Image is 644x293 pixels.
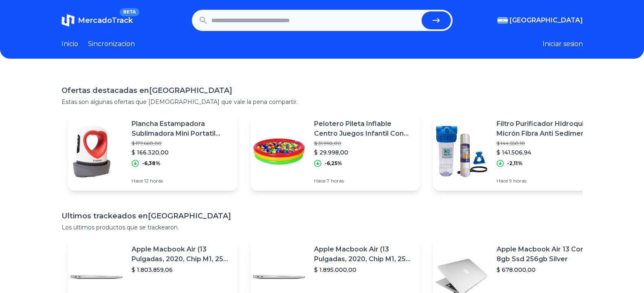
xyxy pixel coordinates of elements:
[251,123,308,180] img: Featured image
[78,16,133,25] span: MercadoTrack
[62,210,583,222] h1: Ultimos trackeados en [GEOGRAPHIC_DATA]
[62,39,78,49] a: Inicio
[314,140,413,147] p: $ 31.998,00
[132,140,231,147] p: $ 177.660,00
[497,245,596,264] p: Apple Macbook Air 13 Core I5 8gb Ssd 256gb Silver
[314,245,413,264] p: Apple Macbook Air (13 Pulgadas, 2020, Chip M1, 256 Gb De Ssd, 8 Gb De Ram) - Plata
[251,112,420,191] a: Featured imagePelotero Pileta Inflable Centro Juegos Infantil Con 50 Pelot$ 31.998,00$ 29.998,00-...
[142,160,160,167] p: -6,38%
[314,266,413,274] p: $ 1.895.000,00
[497,15,583,25] button: [GEOGRAPHIC_DATA]
[314,148,413,156] p: $ 29.998,00
[325,160,342,167] p: -6,25%
[510,15,583,25] span: [GEOGRAPHIC_DATA]
[433,123,490,180] img: Featured image
[88,39,135,49] a: Sincronizacion
[68,123,125,180] img: Featured image
[543,39,583,49] button: Iniciar sesion
[68,112,237,191] a: Featured imagePlancha Estampadora Sublimadora Mini Portatil Freesub$ 177.660,00$ 166.320,00-6,38%...
[62,223,583,231] p: Los ultimos productos que se trackearon.
[62,85,583,96] h1: Ofertas destacadas en [GEOGRAPHIC_DATA]
[507,160,523,167] p: -2,11%
[314,119,413,139] p: Pelotero Pileta Inflable Centro Juegos Infantil Con 50 Pelot
[132,148,231,156] p: $ 166.320,00
[132,266,231,274] p: $ 1.803.859,06
[62,14,133,27] a: MercadoTrackBETA
[497,140,596,147] p: $ 144.550,10
[132,245,231,264] p: Apple Macbook Air (13 Pulgadas, 2020, Chip M1, 256 Gb De Ssd, 8 Gb De Ram) - Plata
[497,178,596,184] p: Hace 9 horas
[314,178,413,184] p: Hace 7 horas
[62,98,583,106] p: Estas son algunas ofertas que [DEMOGRAPHIC_DATA] que vale la pena compartir.
[497,17,508,24] img: Argentina
[497,148,596,156] p: $ 141.506,94
[132,178,231,184] p: Hace 12 horas
[132,119,231,139] p: Plancha Estampadora Sublimadora Mini Portatil Freesub
[62,14,75,27] img: MercadoTrack
[497,266,596,274] p: $ 678.000,00
[120,8,139,16] span: BETA
[433,112,602,191] a: Featured imageFiltro Purificador Hidroquil 1 Micrón Fibra Anti Sedimentos$ 144.550,10$ 141.506,94...
[497,119,596,139] p: Filtro Purificador Hidroquil 1 Micrón Fibra Anti Sedimentos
